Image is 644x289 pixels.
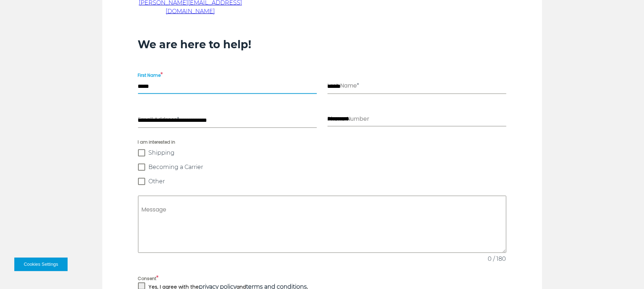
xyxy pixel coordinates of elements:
[138,178,506,185] label: Other
[149,164,203,171] span: Becoming a Carrier
[14,258,68,271] button: Cookies Settings
[488,255,506,263] span: 0 / 180
[138,139,506,146] span: I am interested in
[138,274,506,283] label: Consent
[138,38,506,51] h3: We are here to help!
[138,149,506,156] label: Shipping
[138,164,506,171] label: Becoming a Carrier
[149,149,175,156] span: Shipping
[149,178,165,185] span: Other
